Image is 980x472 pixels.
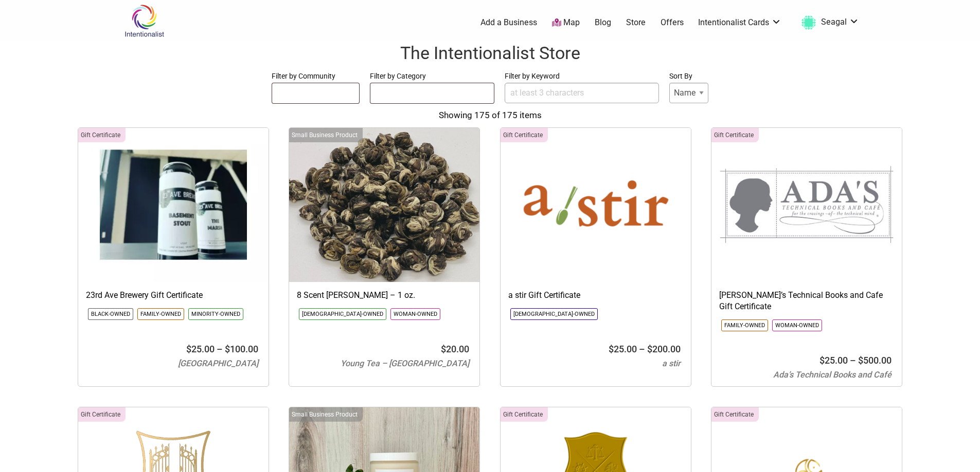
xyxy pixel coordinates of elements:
[78,128,126,142] div: Click to show only this category
[721,319,768,331] li: Click to show only this community
[186,344,191,354] span: $
[289,128,479,282] img: Young Tea 8 Scent Jasmine Green Pearl
[510,308,598,320] li: Click to show only this community
[186,344,215,354] bdi: 25.00
[773,370,892,380] span: Ada’s Technical Books and Café
[289,407,363,422] div: Click to show only this category
[390,308,440,320] li: Click to show only this community
[225,344,258,354] bdi: 100.00
[662,358,681,368] span: a stir
[796,13,859,32] a: Seagal
[137,308,184,320] li: Click to show only this community
[669,70,708,83] label: Sort By
[661,17,684,28] a: Offers
[626,17,646,28] a: Store
[595,17,611,28] a: Blog
[299,308,386,320] li: Click to show only this community
[639,344,645,354] span: –
[120,4,169,37] img: Intentionalist
[772,319,822,331] li: Click to show only this community
[86,290,261,301] h3: 23rd Ave Brewery Gift Certificate
[858,355,892,366] bdi: 500.00
[10,109,970,122] div: Showing 175 of 175 items
[441,344,469,354] bdi: 20.00
[88,308,133,320] li: Click to show only this community
[441,344,446,354] span: $
[505,70,659,83] label: Filter by Keyword
[501,407,548,422] div: Click to show only this category
[10,41,970,66] h1: The Intentionalist Store
[501,128,548,142] div: Click to show only this category
[819,355,848,366] bdi: 25.00
[508,290,683,301] h3: a stir Gift Certificate
[609,344,637,354] bdi: 25.00
[78,407,126,422] div: Click to show only this category
[289,128,363,142] div: Click to show only this category
[341,358,469,368] span: Young Tea – [GEOGRAPHIC_DATA]
[480,17,537,28] a: Add a Business
[850,355,856,366] span: –
[711,128,759,142] div: Click to show only this category
[647,344,652,354] span: $
[272,70,360,83] label: Filter by Community
[858,355,863,366] span: $
[505,83,659,103] input: at least 3 characters
[819,355,825,366] span: $
[647,344,681,354] bdi: 200.00
[698,17,781,28] a: Intentionalist Cards
[188,308,243,320] li: Click to show only this community
[552,17,580,29] a: Map
[178,358,258,368] span: [GEOGRAPHIC_DATA]
[719,290,894,313] h3: [PERSON_NAME]’s Technical Books and Cafe Gift Certificate
[609,344,614,354] span: $
[370,70,494,83] label: Filter by Category
[217,344,223,354] span: –
[225,344,230,354] span: $
[297,290,472,301] h3: 8 Scent [PERSON_NAME] – 1 oz.
[711,128,902,282] img: Adas Technical Books and Cafe Logo
[711,407,759,422] div: Click to show only this category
